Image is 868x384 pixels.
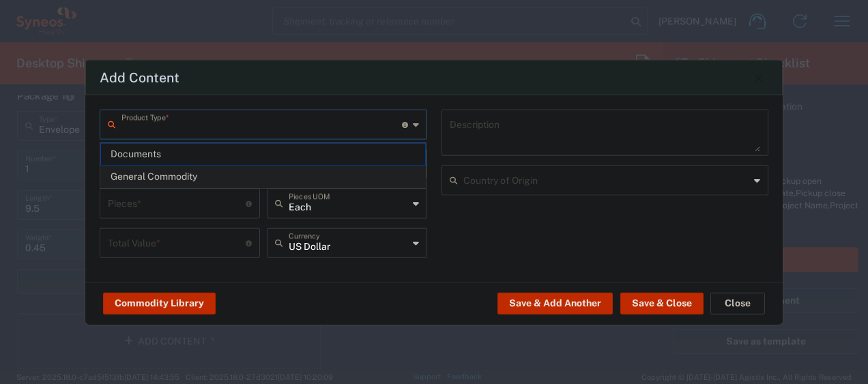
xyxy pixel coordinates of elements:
button: Commodity Library [103,292,216,314]
h4: Add Content [100,67,179,87]
button: Close [710,292,765,314]
button: Save & Close [620,292,704,314]
button: Close [749,68,768,87]
button: Save & Add Another [497,292,613,314]
span: Documents [101,144,426,165]
span: General Commodity [101,166,426,187]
